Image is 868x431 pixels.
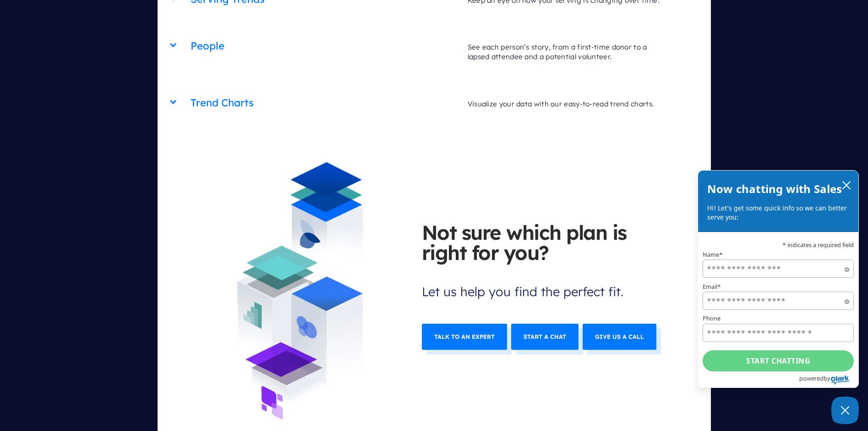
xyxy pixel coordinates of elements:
p: * indicates a required field [703,243,854,249]
span: Required field [845,299,849,304]
h2: Now chatting with Sales [707,180,842,198]
p: Visualize your data with our easy-to-read trend charts. [459,90,677,118]
p: See each person’s story, from a first-time donor to a lapsed attendee and a potential volunteer. [459,33,677,71]
a: Start a chat [511,324,579,350]
button: Close Chatbox [831,397,859,424]
input: Name [703,260,854,278]
h2: Trend Charts [191,91,459,115]
span: by [824,372,830,384]
span: Required field [845,267,849,272]
p: Hi! Let’s get some quick info so we can better serve you: [707,204,849,222]
label: Phone [703,316,854,322]
a: Give us a call [583,324,656,350]
h2: People [191,34,459,58]
a: Talk to an expert [422,324,507,350]
span: Let us help you find the perfect fit. [422,222,666,303]
input: Phone [703,324,854,342]
b: Not sure which plan is right for you? [422,222,666,262]
a: Powered by Olark [799,372,858,387]
label: Name* [703,252,854,258]
button: close chatbox [839,178,854,191]
input: Email [703,292,854,310]
span: powered [799,372,824,384]
button: Start chatting [703,350,854,371]
div: olark chatbox [698,170,859,388]
label: Email* [703,284,854,290]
